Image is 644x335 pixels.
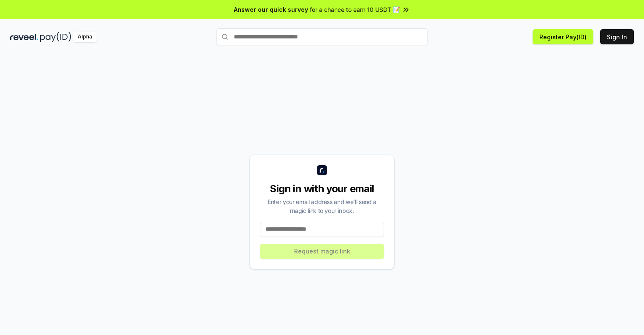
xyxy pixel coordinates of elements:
span: for a chance to earn 10 USDT 📝 [310,5,400,14]
button: Register Pay(ID) [533,29,593,44]
div: Sign in with your email [260,182,384,196]
div: Enter your email address and we’ll send a magic link to your inbox. [260,197,384,215]
img: logo_small [317,165,327,175]
span: Answer our quick survey [234,5,308,14]
img: pay_id [40,32,71,42]
img: reveel_dark [10,32,38,42]
div: Alpha [73,32,97,42]
button: Sign In [600,29,634,44]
